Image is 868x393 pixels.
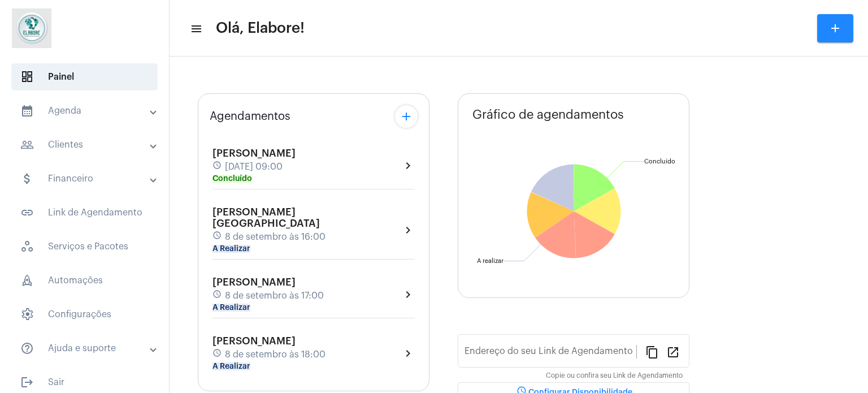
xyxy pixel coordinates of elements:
mat-icon: sidenav icon [190,22,201,36]
span: Painel [11,63,158,90]
mat-panel-title: Clientes [20,138,151,152]
span: sidenav icon [20,274,34,287]
mat-chip: A Realizar [212,362,250,370]
span: Configurações [11,301,158,328]
input: Link [465,348,636,359]
span: Agendamentos [210,110,290,123]
span: Automações [11,267,158,294]
mat-panel-title: Agenda [20,104,151,118]
mat-icon: open_in_new [666,345,680,359]
mat-icon: sidenav icon [20,375,34,389]
mat-icon: schedule [212,290,223,302]
mat-panel-title: Ajuda e suporte [20,342,151,355]
mat-expansion-panel-header: sidenav iconAjuda e suporte [7,335,169,362]
mat-chip: Concluído [212,175,252,183]
span: [PERSON_NAME] [GEOGRAPHIC_DATA] [212,207,320,228]
mat-icon: chevron_right [401,288,415,301]
mat-icon: sidenav icon [20,104,34,118]
mat-icon: sidenav icon [20,206,34,219]
span: 8 de setembro às 18:00 [225,349,325,360]
mat-chip: A Realizar [212,304,250,312]
span: sidenav icon [20,70,34,84]
span: Olá, Elabore! [216,19,305,37]
mat-hint: Copie ou confira seu Link de Agendamento [546,372,683,380]
mat-expansion-panel-header: sidenav iconFinanceiro [7,165,169,192]
mat-chip: A Realizar [212,245,250,253]
img: 4c6856f8-84c7-1050-da6c-cc5081a5dbaf.jpg [9,6,54,51]
span: [PERSON_NAME] [212,148,296,158]
mat-icon: sidenav icon [20,342,34,355]
mat-icon: schedule [212,231,223,243]
span: Serviços e Pacotes [11,233,158,260]
mat-icon: schedule [212,348,223,361]
span: Link de Agendamento [11,199,158,226]
mat-expansion-panel-header: sidenav iconAgenda [7,97,169,124]
mat-icon: content_copy [645,345,659,359]
span: Gráfico de agendamentos [472,108,624,122]
mat-icon: sidenav icon [20,172,34,185]
mat-icon: add [828,21,842,35]
mat-panel-title: Financeiro [20,172,151,185]
mat-icon: schedule [212,161,223,173]
span: sidenav icon [20,240,34,253]
mat-icon: chevron_right [401,159,415,172]
mat-icon: sidenav icon [20,138,34,152]
mat-icon: chevron_right [401,347,415,360]
span: 8 de setembro às 17:00 [225,291,324,301]
span: [PERSON_NAME] [212,277,296,287]
span: 8 de setembro às 16:00 [225,232,325,242]
mat-icon: add [400,110,413,123]
text: Concluído [644,158,675,165]
text: A realizar [477,258,504,264]
span: sidenav icon [20,308,34,321]
mat-expansion-panel-header: sidenav iconClientes [7,131,169,158]
mat-icon: chevron_right [401,223,415,237]
span: [PERSON_NAME] [212,336,296,346]
span: [DATE] 09:00 [225,162,283,172]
